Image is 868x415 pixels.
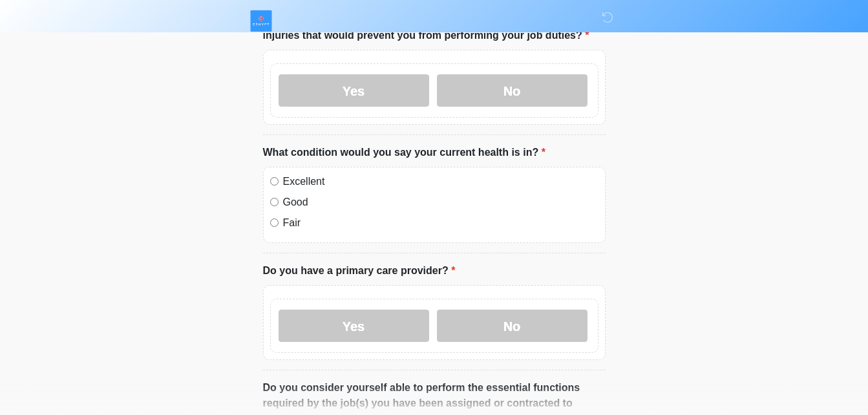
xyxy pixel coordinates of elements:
[263,263,456,279] label: Do you have a primary care provider?
[270,218,279,227] input: Fair
[283,174,598,189] label: Excellent
[270,177,279,186] input: Excellent
[437,74,587,107] label: No
[279,310,429,342] label: Yes
[437,310,587,342] label: No
[283,195,598,210] label: Good
[283,215,598,231] label: Fair
[250,10,272,32] img: ESHYFT Logo
[279,74,429,107] label: Yes
[263,145,545,160] label: What condition would you say your current health is in?
[270,198,279,206] input: Good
